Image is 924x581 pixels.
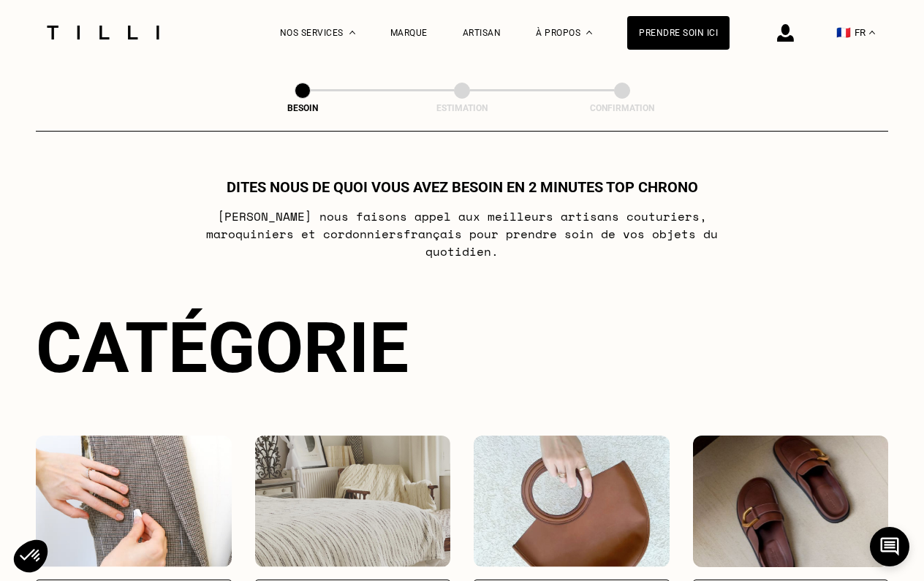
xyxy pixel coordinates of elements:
img: Chaussures [693,436,889,567]
div: Besoin [230,103,376,113]
a: Prendre soin ici [627,16,730,50]
a: Artisan [463,28,501,38]
img: Vêtements [36,436,232,567]
div: Estimation [389,103,535,113]
div: Confirmation [549,103,695,113]
img: Logo du service de couturière Tilli [42,26,164,39]
img: Intérieur [255,436,451,567]
div: Catégorie [36,307,888,389]
img: icône connexion [777,24,794,42]
p: [PERSON_NAME] nous faisons appel aux meilleurs artisans couturiers , maroquiniers et cordonniers ... [173,208,752,260]
img: Menu déroulant à propos [586,31,592,34]
img: Accessoires [474,436,670,567]
a: Marque [390,28,428,38]
h1: Dites nous de quoi vous avez besoin en 2 minutes top chrono [227,178,698,196]
img: menu déroulant [869,31,875,34]
span: 🇫🇷 [836,26,851,39]
img: Menu déroulant [349,31,355,34]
